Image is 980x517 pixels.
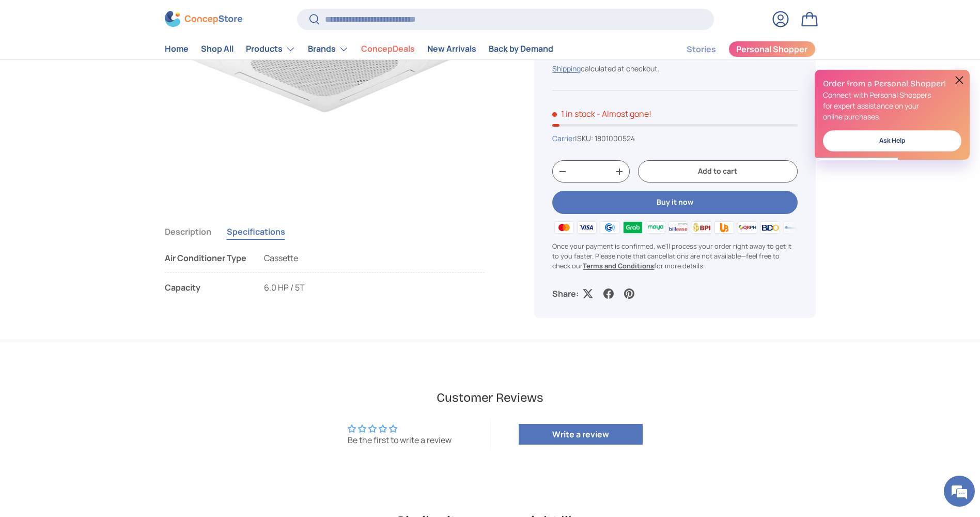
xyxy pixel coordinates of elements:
[552,108,595,119] span: 1 in stock
[552,241,797,271] p: Once your payment is confirmed, we'll process your order right away to get it to you faster. Plea...
[736,45,807,54] span: Personal Shopper
[575,133,635,143] span: |
[638,160,797,183] button: Add to cart
[662,39,816,59] nav: Secondary
[348,434,452,446] div: Be the first to write a review
[759,219,782,235] img: bdo
[552,287,579,300] p: Share:
[713,219,736,235] img: ubp
[597,108,651,119] p: - Almost gone!
[165,11,242,27] img: ConcepStore
[690,219,713,235] img: bpi
[165,281,247,294] div: Capacity
[575,219,598,235] img: visa
[736,219,758,235] img: qrph
[552,219,575,235] img: master
[165,39,553,59] nav: Primary
[823,89,961,122] p: Connect with Personal Shoppers for expert assistance on your online purchases.
[552,64,581,73] a: Shipping
[240,39,302,59] summary: Products
[583,261,654,270] a: Terms and Conditions
[519,424,643,445] a: Write a review
[552,191,797,214] button: Buy it now
[598,219,621,235] img: gcash
[621,219,644,235] img: grabpay
[782,219,804,235] img: metrobank
[552,63,797,74] div: calculated at checkout.
[427,39,476,59] a: New Arrivals
[264,252,298,264] span: Cassette
[361,39,415,59] a: ConcepDeals
[728,41,816,57] a: Personal Shopper
[264,282,305,293] span: 6.0 HP / 5T
[552,133,575,143] a: Carrier
[577,133,593,143] span: SKU:
[165,252,247,264] div: Air Conditioner Type
[823,130,961,151] a: Ask Help
[823,78,961,89] h2: Order from a Personal Shopper!
[687,39,716,59] a: Stories
[201,39,234,59] a: Shop All
[667,219,690,235] img: billease
[165,39,189,59] a: Home
[489,39,553,59] a: Back by Demand
[227,220,285,244] button: Specifications
[302,39,355,59] summary: Brands
[165,220,211,244] button: Description
[644,219,667,235] img: maya
[595,133,635,143] span: 1801000524
[189,389,792,407] h2: Customer Reviews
